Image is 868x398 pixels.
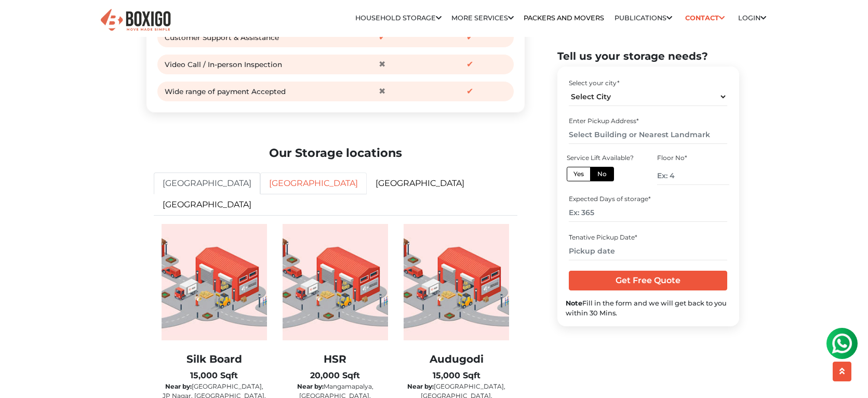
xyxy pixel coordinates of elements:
div: Floor No [657,153,729,162]
b: 15,000 Sqft [190,370,238,380]
a: Packers and Movers [524,14,604,22]
div: Customer Support & Assistance [165,30,336,45]
b: Near by: [297,382,324,390]
input: Ex: 4 [657,166,729,184]
span: ✖ [374,84,390,99]
img: warehouse-image [283,224,388,340]
div: Fill in the form and we will get back to you within 30 Mins. [566,298,731,317]
a: [GEOGRAPHIC_DATA] [367,173,473,194]
a: [GEOGRAPHIC_DATA] [154,194,260,216]
div: Tenative Pickup Date [569,232,727,242]
div: Wide range of payment Accepted [165,84,336,99]
span: ✔ [374,30,390,45]
label: Yes [567,166,591,181]
a: More services [451,14,514,22]
a: Contact [682,10,728,26]
b: Near by: [407,382,434,390]
a: Publications [615,14,672,22]
span: ✔ [462,57,478,72]
span: ✔ [462,84,478,99]
img: whatsapp-icon.svg [10,10,31,31]
img: warehouse-image [162,224,267,340]
a: Household Storage [355,14,442,22]
img: warehouse-image [404,224,509,340]
b: Near by: [165,382,192,390]
b: 15,000 Sqft [433,370,480,380]
span: ✖ [374,57,390,72]
span: ✔ [462,30,478,45]
label: No [590,166,614,181]
button: scroll up [833,362,851,381]
img: Boxigo [99,8,172,33]
input: Ex: 365 [569,204,727,222]
div: Video Call / In-person Inspection [165,57,336,72]
b: Note [566,299,582,307]
h2: Silk Board [162,353,267,365]
h2: HSR [283,353,388,365]
b: 20,000 Sqft [310,370,360,380]
input: Pickup date [569,242,727,260]
h2: Our Storage locations [154,146,517,160]
div: Expected Days of storage [569,194,727,204]
h2: Audugodi [404,353,509,365]
a: Login [738,14,766,22]
div: Service Lift Available? [567,153,638,162]
a: [GEOGRAPHIC_DATA] [260,173,367,194]
h2: Tell us your storage needs? [557,50,739,62]
input: Select Building or Nearest Landmark [569,126,727,144]
input: Get Free Quote [569,271,727,290]
div: Enter Pickup Address [569,116,727,126]
div: Select your city [569,78,727,87]
a: [GEOGRAPHIC_DATA] [154,173,260,194]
